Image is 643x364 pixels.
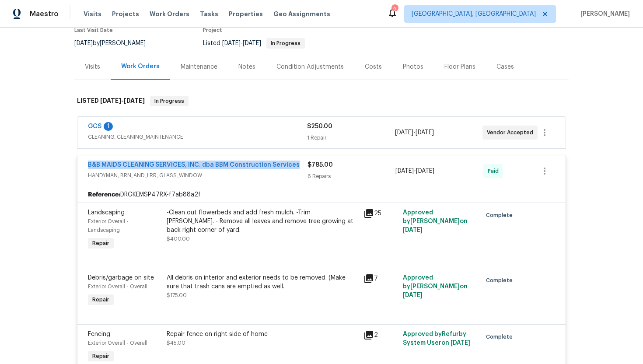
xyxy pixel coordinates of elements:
[104,122,113,131] div: 1
[74,38,156,49] div: by [PERSON_NAME]
[200,11,218,17] span: Tasks
[89,239,113,248] span: Repair
[151,97,188,105] span: In Progress
[77,96,145,106] h6: LISTED
[181,63,217,71] div: Maintenance
[89,295,113,304] span: Repair
[150,10,189,18] span: Work Orders
[395,167,434,175] span: -
[74,28,113,33] span: Last Visit Date
[203,40,305,46] span: Listed
[167,340,185,346] span: $45.00
[112,10,139,18] span: Projects
[222,40,241,46] span: [DATE]
[273,10,330,18] span: Geo Assignments
[403,331,470,346] span: Approved by Refurby System User on
[403,227,423,233] span: [DATE]
[403,292,423,298] span: [DATE]
[121,62,160,71] div: Work Orders
[486,276,516,285] span: Complete
[77,187,566,203] div: DRGKEMSP47RX-f7ab88a2f
[416,168,434,174] span: [DATE]
[267,41,304,46] span: In Progress
[307,133,395,142] div: 1 Repair
[488,167,502,175] span: Paid
[444,63,475,71] div: Floor Plans
[30,10,59,18] span: Maestro
[229,10,263,18] span: Properties
[276,63,344,71] div: Condition Adjustments
[100,98,121,104] span: [DATE]
[308,172,395,181] div: 6 Repairs
[84,10,101,18] span: Visits
[363,273,398,284] div: 7
[88,219,129,233] span: Exterior Overall - Landscaping
[577,10,630,18] span: [PERSON_NAME]
[167,293,187,298] span: $175.00
[88,284,147,289] span: Exterior Overall - Overall
[89,352,113,360] span: Repair
[416,129,434,136] span: [DATE]
[486,211,516,220] span: Complete
[451,340,470,346] span: [DATE]
[88,171,308,180] span: HANDYMAN, BRN_AND_LRR, GLASS_WINDOW
[403,275,468,298] span: Approved by [PERSON_NAME] on
[395,168,414,174] span: [DATE]
[203,28,222,33] span: Project
[88,275,154,281] span: Debris/garbage on site
[403,210,468,233] span: Approved by [PERSON_NAME] on
[238,63,255,71] div: Notes
[222,40,261,46] span: -
[308,162,333,168] span: $785.00
[85,63,100,71] div: Visits
[395,128,434,137] span: -
[100,98,145,104] span: -
[412,10,536,18] span: [GEOGRAPHIC_DATA], [GEOGRAPHIC_DATA]
[88,340,147,346] span: Exterior Overall - Overall
[167,330,358,339] div: Repair fence on right side of home
[363,208,398,219] div: 25
[88,210,125,216] span: Landscaping
[363,330,398,340] div: 2
[88,331,110,337] span: Fencing
[391,5,398,14] div: 2
[365,63,382,71] div: Costs
[167,208,358,234] div: -Clean out flowerbeds and add fresh mulch. -Trim [PERSON_NAME]. - Remove all leaves and remove tr...
[167,236,190,241] span: $400.00
[487,128,537,137] span: Vendor Accepted
[74,40,93,46] span: [DATE]
[167,273,358,291] div: All debris on interior and exterior needs to be removed. (Make sure that trash cans are emptied a...
[88,133,307,141] span: CLEANING, CLEANING_MAINTENANCE
[403,63,423,71] div: Photos
[88,123,101,129] a: GCS
[486,332,516,341] span: Complete
[74,87,569,115] div: LISTED [DATE]-[DATE]In Progress
[124,98,145,104] span: [DATE]
[496,63,514,71] div: Cases
[243,40,261,46] span: [DATE]
[395,129,413,136] span: [DATE]
[88,190,120,199] b: Reference:
[88,162,300,168] a: B&B MAIDS CLEANING SERVICES, INC. dba BBM Construction Services
[307,123,332,129] span: $250.00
